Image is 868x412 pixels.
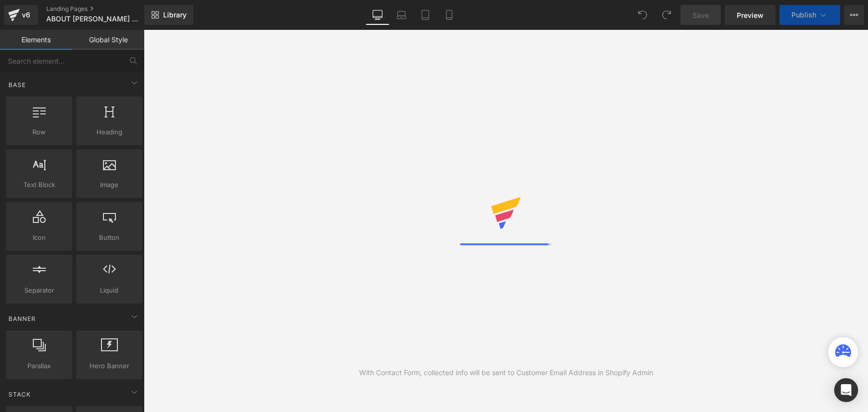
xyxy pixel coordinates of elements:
span: Stack [7,390,32,399]
button: Redo [657,5,676,25]
button: Undo [633,5,653,25]
a: v6 [4,5,38,25]
span: Hero Banner [79,361,139,371]
div: v6 [20,8,32,21]
span: Row [9,127,69,137]
span: Heading [79,127,139,137]
button: Publish [779,5,840,25]
span: Library [163,10,187,19]
div: Open Intercom Messenger [834,378,858,402]
span: Preview [737,10,764,20]
span: Banner [7,314,37,323]
a: New Library [144,5,193,25]
span: Icon [9,232,69,243]
a: Global Style [72,30,144,50]
a: Tablet [413,5,437,25]
a: Desktop [366,5,389,25]
span: Liquid [79,285,139,296]
span: Button [79,232,139,243]
span: Image [79,180,139,190]
span: Base [7,80,27,90]
span: Parallax [9,361,69,371]
button: More [844,5,864,25]
a: Mobile [437,5,461,25]
a: Landing Pages [46,5,161,13]
a: Preview [725,5,775,25]
span: Separator [9,285,69,296]
span: Text Block [9,180,69,190]
span: Publish [791,11,816,19]
span: ABOUT [PERSON_NAME] 2025 NEW [46,15,142,23]
a: Laptop [389,5,413,25]
span: Save [692,10,709,20]
div: With Contact Form, collected info will be sent to Customer Email Address in Shopify Admin [359,367,653,378]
